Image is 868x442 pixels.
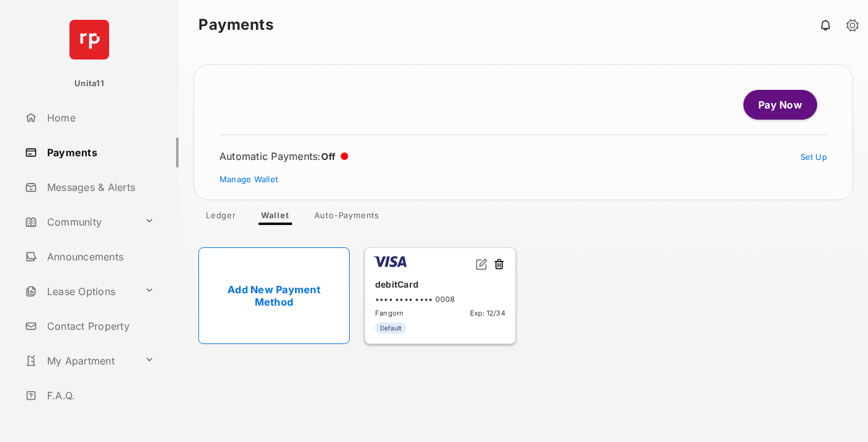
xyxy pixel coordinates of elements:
[69,20,109,60] img: svg+xml;base64,PHN2ZyB4bWxucz0iaHR0cDovL3d3dy53My5vcmcvMjAwMC9zdmciIHdpZHRoPSI2NCIgaGVpZ2h0PSI2NC...
[375,309,404,317] span: Fangorn
[219,150,348,162] div: Automatic Payments :
[20,242,179,272] a: Announcements
[321,151,336,162] span: Off
[800,152,828,162] a: Set Up
[20,311,179,341] a: Contact Property
[20,103,179,133] a: Home
[20,346,139,376] a: My Apartment
[375,294,505,304] div: •••• •••• •••• 0008
[198,17,273,32] strong: Payments
[196,210,246,225] a: Ledger
[476,258,488,270] img: svg+xml;base64,PHN2ZyB2aWV3Qm94PSIwIDAgMjQgMjQiIHdpZHRoPSIxNiIgaGVpZ2h0PSIxNiIgZmlsbD0ibm9uZSIgeG...
[20,207,139,237] a: Community
[304,210,389,225] a: Auto-Payments
[20,276,139,306] a: Lease Options
[20,172,179,202] a: Messages & Alerts
[251,210,299,225] a: Wallet
[470,309,505,317] span: Exp: 12/34
[20,381,179,410] a: F.A.Q.
[74,77,104,90] p: Unita11
[198,247,350,344] a: Add New Payment Method
[375,274,505,294] div: debitCard
[219,174,278,184] a: Manage Wallet
[20,138,179,167] a: Payments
